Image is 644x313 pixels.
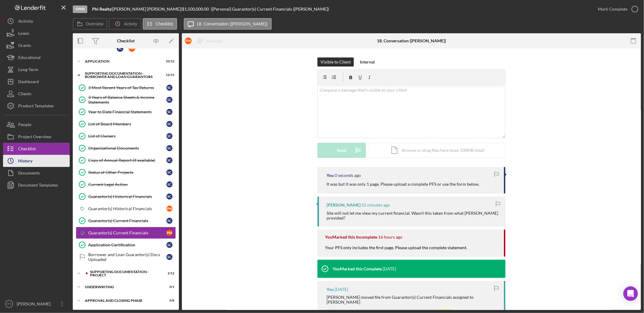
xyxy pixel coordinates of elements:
div: Activity [18,15,33,29]
a: List of OwnersSC [76,130,176,142]
b: Phi Realty [92,6,111,11]
div: List of Owners [88,134,166,139]
button: Activity [3,15,70,27]
button: Grants [3,39,70,51]
button: Documents [3,167,70,179]
button: Project Overview [3,131,70,143]
div: S C [166,254,173,260]
div: Checklist [117,38,135,43]
div: Year to Date Financial Statements [88,109,166,114]
time: 2025-08-15 11:45 [361,203,390,207]
button: Document Templates [3,179,70,191]
div: S C [166,218,173,224]
time: 2025-08-12 19:02 [335,287,348,292]
div: | [Personal] Guarantor(s) Current Financials ([PERSON_NAME]) [211,7,329,11]
div: Visible to Client [320,57,351,67]
a: 3 Most Recent Years of Tax ReturnsSC [76,82,176,94]
label: Checklist [156,21,173,26]
a: Guarantor(s) Historical FinancialsPM [76,203,176,215]
div: Your PFS only includes the first page. Please upload the complete statement. [325,245,473,257]
button: Loans [3,27,70,39]
button: History [3,155,70,167]
div: S C [166,169,173,175]
a: Educational [3,51,70,64]
button: Long-Term [3,64,70,76]
time: 2025-08-15 12:40 [335,173,361,178]
a: Copy of Annual Report (if available)SC [76,154,176,166]
a: Status of Other ProjectsSC [76,166,176,178]
div: Supporting Documentation - Borrower and Loan Guarantors [85,72,159,79]
div: Internal [360,57,375,67]
div: $1,500,000.00 [182,7,211,11]
div: | [92,7,112,11]
p: It was but it was only 1 page. Please upload a complete PFS or use the form below. [327,181,479,187]
button: Checklist [143,18,177,30]
div: Clients [18,88,31,101]
label: Overview [86,21,103,26]
div: Checklist [18,143,36,156]
a: Guarantor(s) Historical FinancialsSC [76,191,176,203]
label: Activity [124,21,137,26]
button: Product Templates [3,100,70,112]
text: PS [7,302,11,306]
a: Dashboard [3,76,70,88]
div: Grants [18,39,31,53]
button: Activity [109,18,141,30]
div: Guarantor(s) Current Financials [88,218,166,223]
div: Borrower and Loan Guarantor(s) Docs Uploaded [88,252,166,262]
div: S C [117,45,123,52]
div: 3 Years of Balance Sheets & Income Statements [88,95,166,105]
div: P M [166,206,173,212]
time: 2025-08-12 19:02 [383,266,396,271]
button: Internal [357,57,378,67]
div: Educational [18,51,41,65]
div: P M [166,230,173,236]
div: P M [129,45,135,52]
div: S C [166,194,173,200]
div: Underwriting [85,285,159,289]
div: S C [166,121,173,127]
button: Clients [3,88,70,100]
div: Approval and Closing Phase [85,299,159,302]
div: Guarantor(s) Historical Financials [88,206,166,211]
a: Current Legal ActionSC [76,178,176,191]
label: 18. Conversation ([PERSON_NAME]) [197,21,268,26]
a: Guarantor(s) Current FinancialsPM [76,227,176,239]
button: Send [317,143,366,158]
div: [PERSON_NAME] [327,203,361,207]
div: S C [166,181,173,187]
div: You [327,173,334,178]
div: 18. Conversation ([PERSON_NAME]) [377,38,446,43]
button: Mark Complete [592,3,641,15]
div: Send [337,143,347,158]
div: You [327,287,334,292]
time: 2025-08-14 21:08 [378,235,402,240]
button: People [3,119,70,131]
a: Guarantor(s) Current FinancialsSC [76,215,176,227]
div: Organizational Documents [88,146,166,151]
div: 3 Most Recent Years of Tax Returns [88,85,166,90]
div: 0 / 8 [163,299,174,302]
div: List of Board Members [88,122,166,126]
div: Current Legal Action [88,182,166,187]
div: 0 / 1 [163,285,174,289]
a: Application CertificationSC [76,239,176,251]
button: 18. Conversation ([PERSON_NAME]) [184,18,272,30]
div: 2 / 12 [163,272,174,275]
div: S C [166,145,173,151]
a: Organizational DocumentsSC [76,142,176,154]
div: [PERSON_NAME] [15,298,55,311]
div: Open Intercom Messenger [623,286,638,301]
div: Document Templates [18,179,58,193]
div: Application [85,60,159,63]
button: PS[PERSON_NAME] [3,298,70,310]
div: S C [166,242,173,248]
div: Project Overview [18,131,51,144]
